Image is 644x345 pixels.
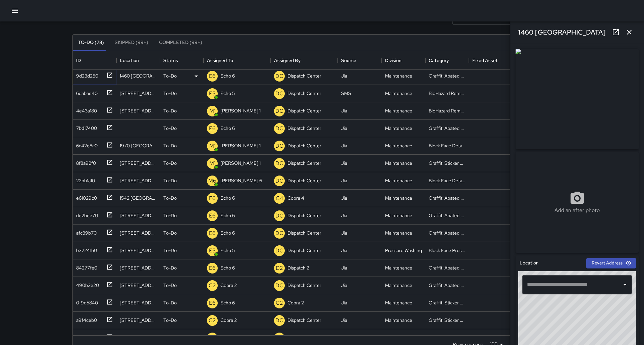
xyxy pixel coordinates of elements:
p: To-Do [163,125,177,132]
p: Echo 6 [220,125,235,132]
div: Assigned To [204,51,271,70]
p: To-Do [163,230,177,236]
p: To-Do [163,107,177,114]
p: C2 [276,299,283,307]
div: Jia [341,264,347,271]
div: Maintenance [385,212,412,219]
div: Category [429,51,449,70]
p: DC [275,229,283,237]
div: Source [341,51,356,70]
div: 9d23d250 [73,70,98,79]
div: Graffiti Sticker Abated Small [429,334,466,341]
div: Jia [341,177,347,184]
div: Jia [341,125,347,132]
p: C4 [276,334,283,342]
div: Location [120,51,139,70]
div: 6dabae40 [73,87,98,97]
div: de2bee70 [73,209,98,219]
div: SMS [341,90,351,97]
p: Cobra 2 [220,282,237,289]
p: DC [275,142,283,150]
button: To-Do (78) [73,35,109,51]
div: a9f4ceb0 [73,314,97,324]
div: Jia [341,317,347,324]
p: M1 [209,142,216,150]
div: Jia [341,334,347,341]
p: To-Do [163,195,177,201]
p: Cobra 4 [287,334,304,341]
p: Cobra 2 [287,299,304,306]
p: Dispatch Center [287,247,321,254]
p: Dispatch Center [287,125,321,132]
p: C2 [209,334,216,342]
div: Block Face Pressure Washed [429,247,466,254]
div: BioHazard Removed [429,107,466,114]
p: Cobra 2 [220,317,237,324]
div: Maintenance [385,72,412,79]
div: Graffiti Abated Large [429,125,466,132]
div: Graffiti Abated Large [429,212,466,219]
p: DC [275,72,283,80]
div: Maintenance [385,195,412,201]
div: Maintenance [385,264,412,271]
div: Assigned By [271,51,338,70]
div: Jia [341,160,347,166]
p: [PERSON_NAME] 1 [220,107,261,114]
p: Dispatch 2 [287,264,309,271]
p: To-Do [163,317,177,324]
div: 2121 Harrison Street [120,107,157,114]
p: M1 [209,107,216,115]
div: Maintenance [385,160,412,166]
div: Maintenance [385,299,412,306]
p: C2 [209,282,216,290]
div: 4e43a180 [73,105,97,114]
p: E5 [209,90,216,98]
div: Maintenance [385,230,412,236]
div: Maintenance [385,334,412,341]
div: afc39b70 [73,227,97,236]
div: Graffiti Sticker Abated Small [429,160,466,166]
p: [PERSON_NAME] 6 [220,177,262,184]
div: 8f8a92f0 [73,157,96,166]
p: Cobra 4 [287,195,304,201]
div: 490b2e20 [73,279,99,289]
div: Graffiti Abated Large [429,282,466,289]
p: Echo 6 [220,264,235,271]
p: Echo 6 [220,212,235,219]
div: 1500 Broadway [120,230,157,236]
div: cb7f6320 [73,332,97,341]
p: M1 [209,159,216,167]
div: ID [73,51,116,70]
div: Location [116,51,160,70]
div: Maintenance [385,177,412,184]
p: C2 [209,316,216,325]
div: 300 17th Street [120,282,157,289]
div: Fixed Asset [472,51,498,70]
div: 6c42e8c0 [73,140,98,149]
p: E6 [209,72,216,80]
p: Dispatch Center [287,282,321,289]
p: To-Do [163,282,177,289]
p: E6 [209,264,216,272]
div: 1542 Broadway [120,195,157,201]
div: 43 Grand Avenue [120,160,157,166]
p: Echo 6 [220,299,235,306]
div: BioHazard Removed [429,90,466,97]
div: Block Face Detailed [429,142,466,149]
p: [PERSON_NAME] 1 [220,142,261,149]
p: DC [275,282,283,290]
p: To-Do [163,212,177,219]
div: 22bb1a10 [73,175,95,184]
p: DC [275,212,283,220]
p: To-Do [163,264,177,271]
div: Block Face Detailed [429,177,466,184]
div: Source [338,51,381,70]
p: To-Do [163,142,177,149]
p: E6 [209,229,216,237]
p: To-Do [163,247,177,254]
p: Echo 5 [220,90,235,97]
div: 7bd17400 [73,122,97,132]
div: Jia [341,230,347,236]
div: Jia [341,282,347,289]
div: Division [385,51,401,70]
